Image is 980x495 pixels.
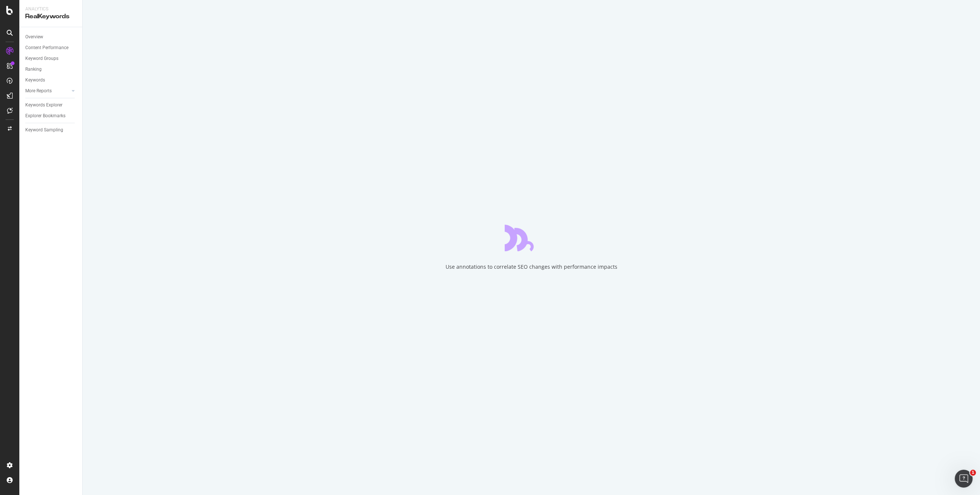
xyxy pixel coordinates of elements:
[505,224,558,251] div: animation
[25,126,63,134] div: Keyword Sampling
[25,33,77,41] a: Overview
[25,12,76,21] div: RealKeywords
[25,112,77,120] a: Explorer Bookmarks
[25,76,77,84] a: Keywords
[25,87,70,95] a: More Reports
[25,33,43,41] div: Overview
[25,55,58,63] div: Keyword Groups
[25,66,42,73] div: Ranking
[25,101,77,109] a: Keywords Explorer
[25,44,68,52] div: Content Performance
[25,87,52,95] div: More Reports
[25,55,77,63] a: Keyword Groups
[970,470,976,476] span: 1
[25,44,77,52] a: Content Performance
[25,112,65,120] div: Explorer Bookmarks
[25,101,62,109] div: Keywords Explorer
[25,76,45,84] div: Keywords
[446,263,617,271] div: Use annotations to correlate SEO changes with performance impacts
[25,126,77,134] a: Keyword Sampling
[25,66,77,73] a: Ranking
[955,470,973,488] iframe: Intercom live chat
[25,6,76,12] div: Analytics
